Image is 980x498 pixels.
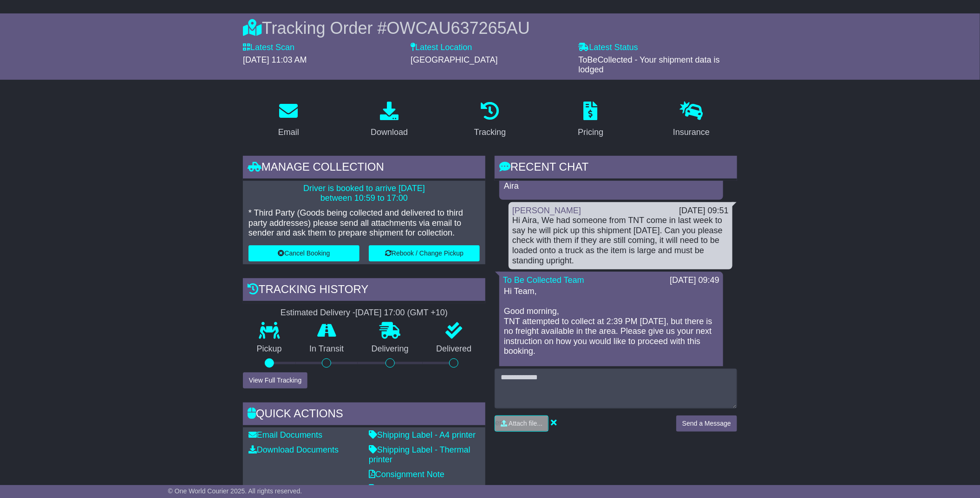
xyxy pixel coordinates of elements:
button: Send a Message [676,415,737,432]
p: In Transit [296,344,358,354]
a: [PERSON_NAME] [512,206,581,215]
a: Email [272,98,305,142]
div: Quick Actions [243,402,485,428]
div: Tracking [474,126,506,139]
div: Download [371,126,408,139]
a: Pricing [572,98,609,142]
p: Delivering [358,344,423,354]
div: [DATE] 09:51 [679,206,729,216]
button: Rebook / Change Pickup [369,245,480,262]
div: Tracking Order # [243,18,737,38]
div: [DATE] 09:49 [670,275,719,286]
div: Tracking history [243,278,485,303]
a: Download [365,98,414,142]
button: View Full Tracking [243,372,307,389]
span: OWCAU637265AU [387,19,530,38]
div: Hi Aira, We had someone from TNT come in last week to say he will pick up this shipment [DATE]. C... [512,216,729,266]
label: Latest Scan [243,43,294,53]
a: To Be Collected Team [503,275,584,285]
span: © One World Courier 2025. All rights reserved. [168,487,302,495]
a: Shipping Label - Thermal printer [369,445,470,465]
label: Latest Status [579,43,638,53]
a: Consignment Note [369,470,444,479]
div: Email [278,126,299,139]
div: Pricing [578,126,603,139]
a: Tracking [468,98,512,142]
a: Shipping Label - A4 printer [369,430,476,440]
div: Insurance [673,126,710,139]
label: Latest Location [411,43,472,53]
p: Delivered [423,344,486,354]
p: Hi Team, Good morning, TNT attempted to collect at 2:39 PM [DATE], but there is no freight availa... [504,287,719,387]
button: Cancel Booking [248,245,359,262]
a: Original Address Label [369,484,459,493]
div: Estimated Delivery - [243,308,485,318]
div: [DATE] 17:00 (GMT +10) [355,308,448,318]
span: [GEOGRAPHIC_DATA] [411,55,497,64]
a: Email Documents [248,430,322,440]
p: * Third Party (Goods being collected and delivered to third party addresses) please send all atta... [248,208,480,238]
a: Insurance [667,98,716,142]
span: [DATE] 11:03 AM [243,55,307,64]
a: Download Documents [248,445,339,454]
p: Pickup [243,344,296,354]
span: ToBeCollected - Your shipment data is lodged [579,55,720,75]
div: RECENT CHAT [495,156,737,181]
div: Manage collection [243,156,485,181]
p: Driver is booked to arrive [DATE] between 10:59 to 17:00 [248,184,480,204]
